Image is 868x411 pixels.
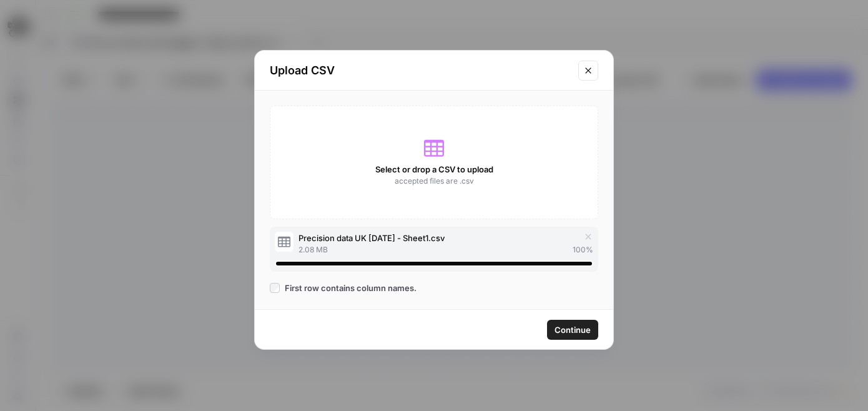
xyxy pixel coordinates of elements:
span: Select or drop a CSV to upload [375,163,493,176]
input: First row contains column names. [270,283,280,293]
span: Precision data UK [DATE] - Sheet1.csv [298,232,445,244]
span: accepted files are .csv [395,176,474,187]
button: Continue [547,320,598,340]
span: 2.08 MB [298,244,328,255]
h2: Upload CSV [270,62,571,79]
span: Continue [555,324,591,336]
span: 100 % [573,244,593,255]
button: Close modal [578,61,598,81]
span: First row contains column names. [285,282,417,294]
